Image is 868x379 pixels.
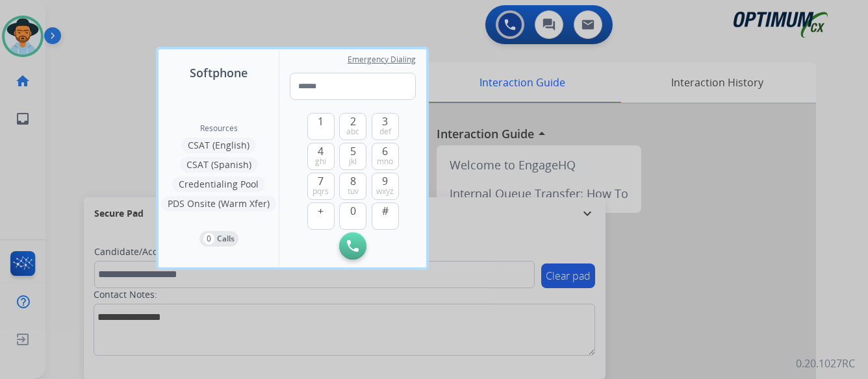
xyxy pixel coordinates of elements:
button: 1 [307,113,335,140]
button: 8tuv [339,173,366,200]
span: 7 [318,173,324,189]
span: 0 [350,203,356,219]
span: # [382,203,389,219]
span: abc [346,127,359,137]
button: Credentialing Pool [172,177,265,192]
button: PDS Onsite (Warm Xfer) [161,196,276,212]
p: 0 [203,233,214,245]
button: 0 [339,202,366,230]
button: CSAT (English) [181,138,256,153]
span: tuv [348,186,359,197]
span: 6 [382,143,388,159]
span: Softphone [190,64,248,82]
span: 3 [382,114,388,129]
span: 5 [350,143,356,159]
button: 3def [372,113,399,140]
span: Emergency Dialing [348,55,416,65]
span: pqrs [313,186,329,197]
span: wxyz [376,186,394,197]
button: 4ghi [307,143,335,170]
span: Resources [200,123,238,134]
span: mno [377,156,393,167]
button: 0Calls [199,231,238,247]
button: 7pqrs [307,173,335,200]
p: Calls [217,233,235,245]
button: 2abc [339,113,366,140]
button: + [307,202,335,230]
button: 6mno [372,143,399,170]
span: ghi [315,156,326,167]
button: # [372,202,399,230]
button: CSAT (Spanish) [180,157,258,173]
button: 9wxyz [372,173,399,200]
span: def [379,127,391,137]
p: 0.20.1027RC [796,356,855,371]
span: 2 [350,114,356,129]
span: 1 [318,114,324,129]
img: call-button [347,240,359,252]
span: 8 [350,173,356,189]
span: + [318,203,324,219]
span: jkl [349,156,357,167]
button: 5jkl [339,143,366,170]
span: 9 [382,173,388,189]
span: 4 [318,143,324,159]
